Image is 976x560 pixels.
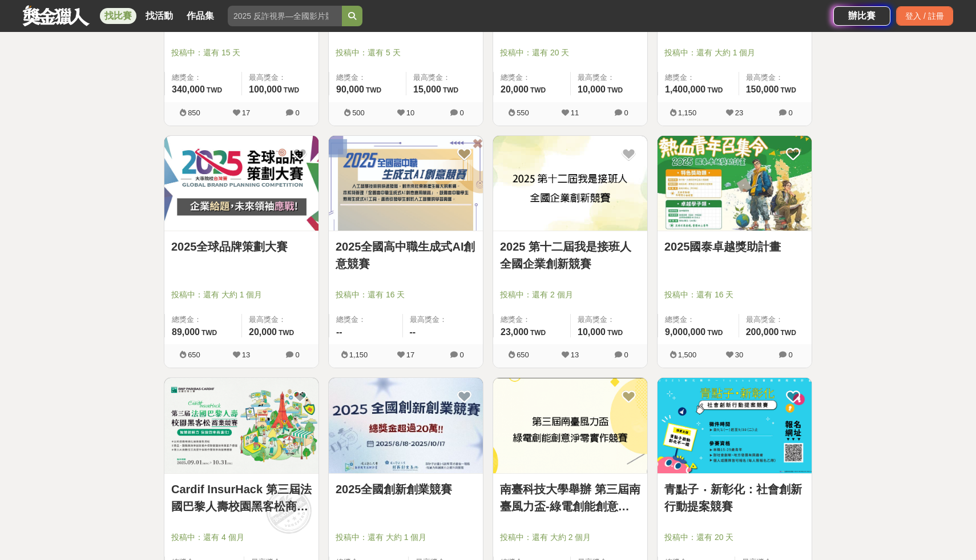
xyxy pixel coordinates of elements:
span: 總獎金： [501,314,563,325]
span: 23 [735,108,743,117]
span: 13 [571,350,579,359]
span: 500 [352,108,365,117]
span: 總獎金： [172,314,235,325]
span: 最高獎金： [410,314,477,325]
span: 23,000 [501,327,529,337]
span: TWD [201,329,217,337]
span: 1,150 [349,350,368,359]
span: 總獎金： [665,72,732,83]
a: 2025全球品牌策劃大賽 [171,238,312,255]
span: TWD [284,86,299,94]
a: Cover Image [164,378,318,474]
span: 0 [788,350,792,359]
span: 20,000 [501,84,529,94]
a: 2025 第十二屆我是接班人全國企業創新競賽 [500,238,640,272]
span: 17 [406,350,414,359]
span: 1,400,000 [665,84,705,94]
img: Cover Image [493,136,647,231]
span: 850 [188,108,200,117]
a: 2025國泰卓越獎助計畫 [664,238,805,255]
a: 2025全國高中職生成式AI創意競賽 [336,238,476,272]
span: 0 [788,108,792,117]
span: 投稿中：還有 大約 2 個月 [500,531,640,543]
span: 0 [295,350,299,359]
a: 2025全國創新創業競賽 [336,481,476,498]
span: 17 [242,108,250,117]
span: TWD [207,86,222,94]
a: Cover Image [658,378,812,474]
img: Cover Image [658,378,812,473]
span: 最高獎金： [746,314,805,325]
span: 最高獎金： [746,72,805,83]
span: 20,000 [249,327,277,337]
span: 投稿中：還有 16 天 [664,289,805,301]
span: 10 [406,108,414,117]
span: 投稿中：還有 16 天 [336,289,476,301]
span: 1,150 [678,108,697,117]
span: 最高獎金： [413,72,476,83]
span: 投稿中：還有 2 個月 [500,289,640,301]
span: 最高獎金： [249,72,312,83]
span: 投稿中：還有 20 天 [500,47,640,59]
span: TWD [607,329,623,337]
a: 南臺科技大學舉辦 第三屆南臺風力盃-綠電創能創意淨零實作競賽 [500,481,640,515]
span: 0 [295,108,299,117]
span: 投稿中：還有 大約 1 個月 [171,289,312,301]
span: TWD [781,329,796,337]
a: Cover Image [164,136,318,232]
a: Cover Image [658,136,812,232]
a: Cardif InsurHack 第三屆法國巴黎人壽校園黑客松商業競賽 [171,481,312,515]
span: TWD [530,86,546,94]
span: 650 [188,350,200,359]
span: 投稿中：還有 20 天 [664,531,805,543]
span: -- [410,327,416,337]
img: Cover Image [329,378,483,473]
img: Cover Image [329,136,483,231]
span: TWD [279,329,294,337]
span: 總獎金： [501,72,563,83]
img: Cover Image [164,378,318,473]
span: 1,500 [678,350,697,359]
span: TWD [707,86,723,94]
a: Cover Image [329,378,483,474]
span: 總獎金： [172,72,235,83]
a: 青點子 ‧ 新彰化：社會創新行動提案競賽 [664,481,805,515]
span: 投稿中：還有 大約 1 個月 [336,531,476,543]
span: 90,000 [336,84,364,94]
span: 10,000 [578,84,606,94]
span: 最高獎金： [578,314,640,325]
span: 投稿中：還有 大約 1 個月 [664,47,805,59]
img: Cover Image [658,136,812,231]
span: 550 [517,108,529,117]
span: TWD [366,86,381,94]
a: 作品集 [182,8,219,24]
img: Cover Image [164,136,318,231]
span: 650 [517,350,529,359]
span: -- [336,327,342,337]
span: TWD [707,329,723,337]
span: 9,000,000 [665,327,705,337]
span: 30 [735,350,743,359]
span: 投稿中：還有 15 天 [171,47,312,59]
span: 總獎金： [665,314,732,325]
span: 投稿中：還有 5 天 [336,47,476,59]
span: 200,000 [746,327,779,337]
a: Cover Image [493,378,647,474]
span: 10,000 [578,327,606,337]
span: TWD [607,86,623,94]
a: Cover Image [493,136,647,232]
span: 總獎金： [336,72,399,83]
img: Cover Image [493,378,647,473]
span: 最高獎金： [578,72,640,83]
span: 15,000 [413,84,441,94]
a: 找活動 [141,8,178,24]
div: 登入 / 註冊 [896,6,953,26]
span: 89,000 [172,327,200,337]
a: 辦比賽 [833,6,890,26]
a: 找比賽 [100,8,136,24]
span: 總獎金： [336,314,396,325]
span: TWD [530,329,546,337]
span: 0 [624,350,628,359]
span: 100,000 [249,84,282,94]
